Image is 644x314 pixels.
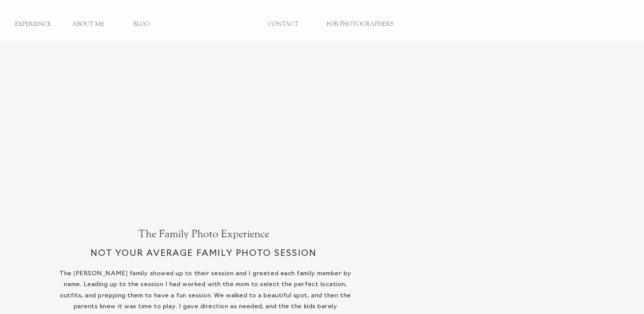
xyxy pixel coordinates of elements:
[66,21,110,28] a: ABOUT ME
[321,21,398,28] a: FOR PHOTOGRAPHERS
[19,247,389,267] h2: Not your average family photo session
[119,21,164,28] a: BLOG
[261,21,306,28] a: CONTACT
[11,21,55,28] a: EXPERIENCE
[87,228,320,242] h1: The Family Photo Experience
